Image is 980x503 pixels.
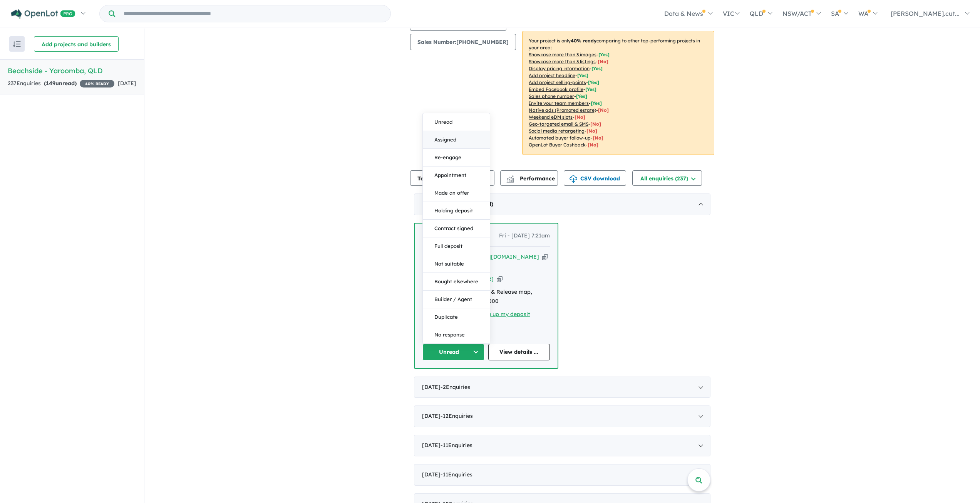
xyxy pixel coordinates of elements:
input: Try estate name, suburb, builder or developer [117,5,389,22]
u: Automated buyer follow-up [529,135,591,141]
div: [DATE] [414,377,710,398]
u: Add project selling-points [529,79,586,85]
span: [No] [588,142,598,148]
u: OpenLot Buyer Cashback [529,142,586,148]
button: Add projects and builders [34,36,119,52]
p: Your project is only comparing to other top-performing projects in your area: - - - - - - - - - -... [522,31,714,155]
span: [ Yes ] [585,86,596,92]
span: [No] [575,114,585,120]
button: Builder / Agent [423,291,490,308]
button: Unread [422,344,484,360]
button: Performance [500,170,558,186]
button: Made an offer [423,184,490,202]
span: [ Yes ] [591,66,603,71]
u: Social media retargeting [529,128,585,134]
span: [ Yes ] [598,52,610,57]
button: Bought elsewhere [423,273,490,291]
button: Not suitable [423,255,490,273]
span: Performance [508,175,555,182]
span: - 2 Enquir ies [441,384,470,390]
button: Unread [423,113,490,131]
img: bar-chart.svg [506,178,514,183]
span: [ Yes ] [591,100,602,106]
span: [ Yes ] [577,72,588,78]
span: [ Yes ] [588,79,599,85]
u: Showcase more than 3 listings [529,59,596,64]
img: Openlot PRO Logo White [11,9,75,19]
h5: Beachside - Yaroomba , QLD [8,66,136,76]
button: CSV download [564,170,626,186]
div: Unread [422,113,490,344]
div: [DATE] [414,435,710,456]
u: Display pricing information [529,66,590,71]
span: [No] [593,135,603,141]
div: 237 Enquir ies [8,79,114,88]
b: 40 % ready [571,38,596,44]
u: Invite your team members [529,100,589,106]
button: All enquiries (237) [632,170,702,186]
u: Weekend eDM slots [529,114,573,120]
span: - 12 Enquir ies [441,412,473,419]
button: Contract signed [423,220,490,237]
div: [DATE] [414,193,710,215]
button: Team member settings (6) [410,170,494,186]
button: Re-engage [423,149,490,167]
button: Duplicate [423,308,490,326]
button: Appointment [423,167,490,184]
u: Showcase more than 3 images [529,52,596,57]
span: 149 [46,80,55,87]
div: [DATE] [414,464,710,486]
button: No response [423,326,490,343]
span: [No] [586,128,597,134]
span: [ Yes ] [576,93,587,99]
span: - 11 Enquir ies [441,471,472,478]
button: Assigned [423,131,490,149]
span: [ No ] [598,59,608,64]
span: Fri - [DATE] 7:21am [499,231,550,241]
u: Native ads (Promoted estate) [529,107,596,113]
span: 40 % READY [80,80,114,87]
button: Full deposit [423,237,490,255]
img: download icon [570,175,577,183]
span: [No] [590,121,601,127]
span: [DATE] [118,80,136,87]
button: Sales Number:[PHONE_NUMBER] [410,34,516,50]
button: Holding deposit [423,202,490,220]
a: Saving up my deposit [473,311,530,318]
span: [No] [598,107,609,113]
u: Add project headline [529,72,575,78]
img: sort.svg [13,41,21,47]
span: - 11 Enquir ies [441,442,472,449]
u: Geo-targeted email & SMS [529,121,588,127]
u: Embed Facebook profile [529,86,583,92]
div: [DATE] [414,405,710,427]
a: View details ... [488,344,550,360]
u: Sales phone number [529,93,574,99]
span: [PERSON_NAME].cut... [891,10,960,17]
button: Copy [497,275,503,283]
button: Copy [542,253,548,261]
strong: ( unread) [44,80,77,87]
img: line-chart.svg [507,175,514,180]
